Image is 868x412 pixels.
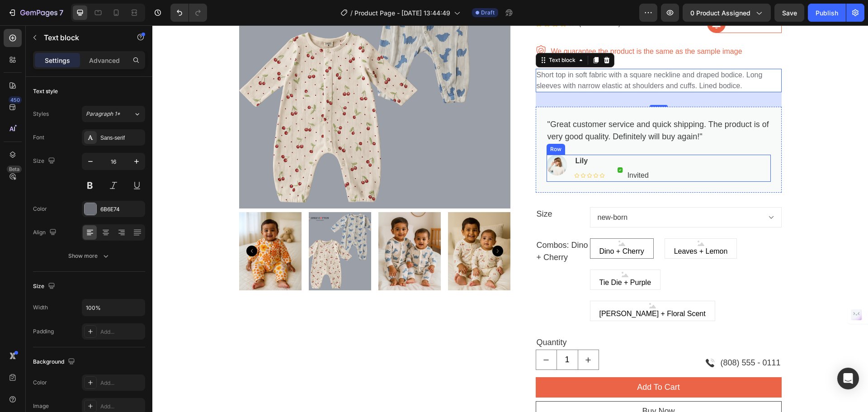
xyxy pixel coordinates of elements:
button: Publish [808,4,846,22]
div: Add... [100,328,143,336]
button: 0 product assigned [683,4,771,22]
img: Alt Image [394,129,415,150]
input: quantity [404,325,426,344]
iframe: To enrich screen reader interactions, please activate Accessibility in Grammarly extension settings [152,25,868,412]
p: (808) 555 - 0111 [568,331,628,344]
div: Styles [33,110,49,118]
legend: Combos: Dino + Cherry [383,213,438,239]
img: Alt Image [552,332,563,343]
div: Sans-serif [100,134,143,142]
button: 7 [4,4,67,22]
button: Show more [33,248,145,264]
div: Row [396,120,411,128]
span: 0 product assigned [690,8,750,18]
div: Padding [33,327,54,336]
p: "Great customer service and quick shipping. The product is of very good quality. Definitely will ... [395,93,618,118]
div: Undo/Redo [170,4,207,22]
button: Save [774,4,804,22]
img: Alt Image [383,20,394,31]
p: Invited [475,145,496,156]
p: Text block [44,32,121,43]
div: Color [33,379,47,387]
p: Settings [45,56,70,65]
div: Image [33,402,49,410]
div: Width [33,303,48,312]
div: Align [33,227,58,239]
div: Open Intercom Messenger [837,368,859,389]
p: Short top in soft fabric with a square neckline and draped bodice. Long sleeves with narrow elast... [384,44,628,66]
button: Buy Now [383,376,629,396]
div: Color [33,205,47,213]
span: / [350,8,353,18]
div: Text style [33,87,58,95]
div: 6B6E74 [100,205,143,213]
div: Buy Now [490,380,522,392]
button: Add To Cart [383,352,629,372]
span: Draft [481,9,495,17]
div: Publish [816,8,838,18]
div: Add... [100,403,143,411]
p: Advanced [89,56,120,65]
p: We guarantee the product is the same as the sample image [399,21,590,32]
span: Product Page - [DATE] 13:44:49 [354,8,450,18]
span: Paragraph 1* [86,110,120,118]
div: Background [33,356,77,368]
div: Quantity [383,310,499,324]
div: Add... [100,379,143,387]
img: Alt Image [465,142,471,147]
legend: Size [383,182,438,196]
button: decrement [384,325,404,344]
div: Text block [395,31,425,39]
button: Carousel Next Arrow [340,220,351,231]
div: Beta [7,166,22,173]
button: Paragraph 1* [82,106,145,122]
p: 7 [59,7,63,18]
span: [PERSON_NAME] + Floral Scent [445,283,555,294]
div: Add To Cart [485,356,528,368]
input: Auto [82,299,145,316]
span: Tie Die + Purple [445,252,501,263]
span: Dino + Cherry [445,221,494,232]
div: Show more [68,251,110,260]
div: 450 [9,96,22,104]
span: Save [782,9,797,17]
div: Size [33,280,57,293]
button: increment [426,325,446,344]
span: Leaves + Lemon [520,221,577,232]
div: Size [33,155,57,167]
div: Font [33,133,44,142]
p: Lily [423,130,496,141]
